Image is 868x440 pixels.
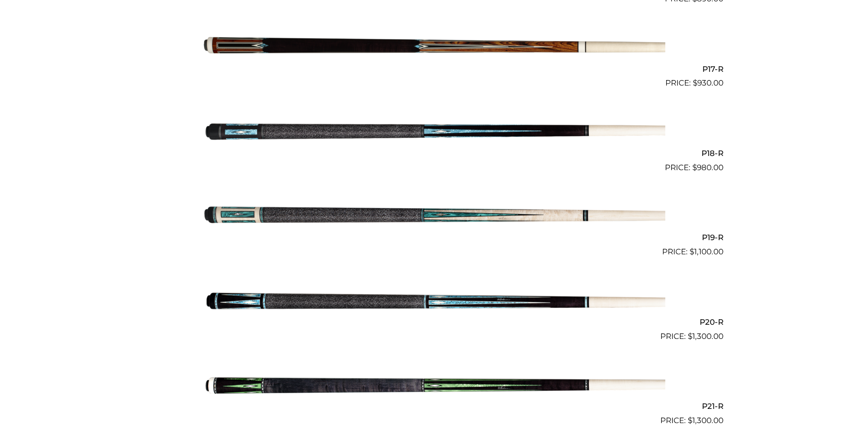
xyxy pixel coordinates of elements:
a: P21-R $1,300.00 [145,346,723,427]
a: P18-R $980.00 [145,93,723,173]
h2: P20-R [145,313,723,330]
h2: P19-R [145,229,723,246]
bdi: 1,100.00 [690,247,723,256]
span: $ [692,163,697,172]
img: P17-R [203,9,665,86]
span: $ [690,247,694,256]
bdi: 980.00 [692,163,723,172]
img: P21-R [203,346,665,423]
span: $ [688,332,692,341]
a: P19-R $1,100.00 [145,177,723,258]
a: P17-R $930.00 [145,9,723,89]
img: P18-R [203,93,665,170]
h2: P18-R [145,145,723,161]
a: P20-R $1,300.00 [145,262,723,342]
bdi: 1,300.00 [688,416,723,425]
span: $ [688,416,692,425]
img: P20-R [203,262,665,338]
bdi: 1,300.00 [688,332,723,341]
h2: P21-R [145,398,723,415]
img: P19-R [203,177,665,254]
span: $ [693,78,697,87]
h2: P17-R [145,60,723,77]
bdi: 930.00 [693,78,723,87]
